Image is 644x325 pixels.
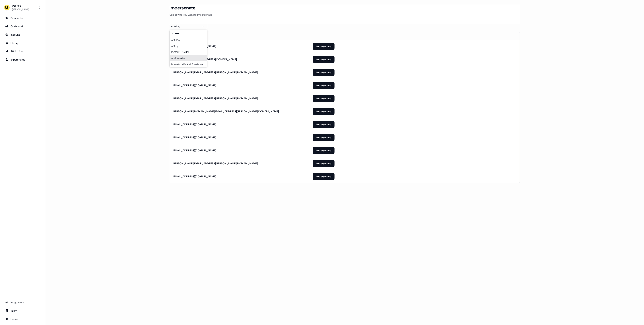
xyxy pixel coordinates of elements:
button: Impersonate [313,43,335,50]
div: Library [5,41,40,45]
div: Profile [5,317,40,321]
a: Go to profile [3,316,42,322]
button: Userled[PERSON_NAME] [3,3,42,12]
h3: Impersonate [170,5,195,11]
div: [PERSON_NAME][EMAIL_ADDRESS][PERSON_NAME][DOMAIN_NAME] [173,71,258,74]
a: Go to outbound experience [3,23,42,29]
div: Team [5,309,40,313]
div: [EMAIL_ADDRESS][DOMAIN_NAME] [173,136,216,139]
button: Impersonate [313,82,335,89]
div: [DOMAIN_NAME] [170,49,207,55]
div: Inbound [5,33,40,37]
div: [EMAIL_ADDRESS][DOMAIN_NAME] [173,149,216,152]
div: [PERSON_NAME][EMAIL_ADDRESS][PERSON_NAME][DOMAIN_NAME] [173,162,258,165]
a: Go to experiments [3,57,42,63]
a: Go to prospects [3,15,42,21]
div: Attribution [5,49,40,53]
div: Experiments [5,58,40,61]
a: Go to team [3,308,42,314]
div: [PERSON_NAME][DOMAIN_NAME][EMAIL_ADDRESS][PERSON_NAME][DOMAIN_NAME] [173,110,279,113]
p: Select who you want to impersonate [170,13,520,17]
div: Affinity [170,43,207,49]
div: Outbound [5,25,40,28]
button: Impersonate [313,134,335,141]
div: Bloomsbury Football Foundation [170,61,207,67]
div: [PERSON_NAME][EMAIL_ADDRESS][PERSON_NAME][DOMAIN_NAME] [173,97,258,100]
button: Impersonate [313,108,335,115]
div: AffiniPay [171,25,200,28]
button: Impersonate [313,147,335,154]
button: Impersonate [313,121,335,128]
div: Integrations [5,300,40,304]
div: Userled [12,4,29,8]
div: [EMAIL_ADDRESS][DOMAIN_NAME] [173,123,216,126]
div: [EMAIL_ADDRESS][DOMAIN_NAME] [173,175,216,178]
button: AffiniPay [170,24,207,29]
th: Email [170,32,310,40]
a: Go to integrations [3,299,42,305]
div: Suggestions [170,37,207,67]
button: Impersonate [313,173,335,180]
button: Impersonate [313,160,335,167]
div: Acefone India [170,55,207,61]
button: Impersonate [313,69,335,76]
button: Impersonate [313,95,335,102]
div: [PERSON_NAME] [12,8,29,11]
a: Go to Inbound [3,32,42,38]
a: Go to templates [3,40,42,46]
a: Go to attribution [3,48,42,54]
div: AffiniPay [170,37,207,43]
div: Prospects [5,16,40,20]
button: Impersonate [313,56,335,63]
div: [EMAIL_ADDRESS][DOMAIN_NAME] [173,84,216,87]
